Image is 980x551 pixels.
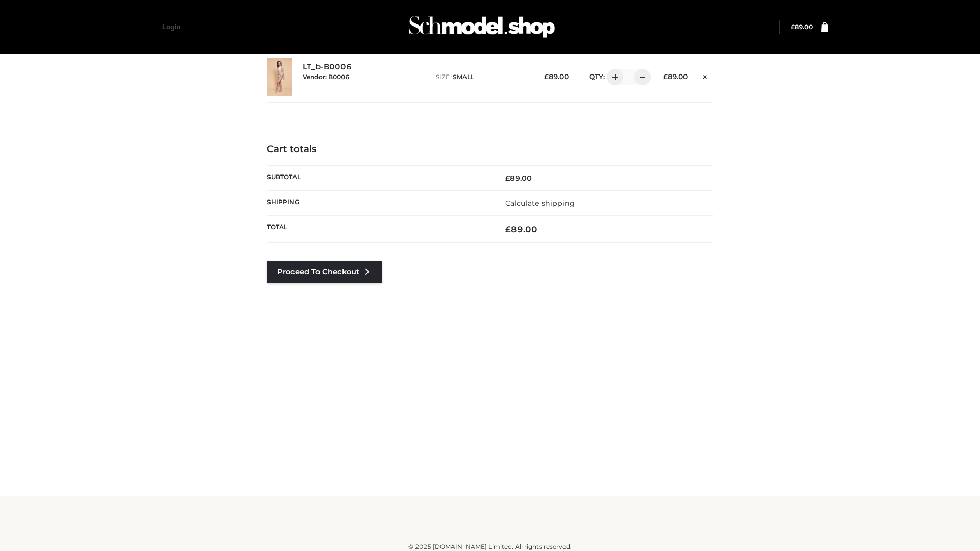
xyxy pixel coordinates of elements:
bdi: 89.00 [544,72,569,81]
th: Shipping [267,190,490,215]
a: £89.00 [791,23,813,31]
span: £ [791,23,795,31]
bdi: 89.00 [663,72,688,81]
a: Proceed to Checkout [267,261,382,283]
a: Calculate shipping [505,198,575,208]
th: Subtotal [267,165,490,190]
p: size : [436,72,528,82]
img: Schmodel Admin 964 [405,7,558,47]
a: Remove this item [698,69,713,82]
div: LT_b-B0006 [303,62,426,91]
span: £ [505,173,510,183]
span: £ [663,72,668,81]
span: SMALL [453,73,474,81]
h4: Cart totals [267,144,713,155]
bdi: 89.00 [505,224,537,234]
a: Login [162,23,180,31]
div: QTY: [579,69,647,85]
span: £ [505,224,511,234]
th: Total [267,216,490,243]
bdi: 89.00 [791,23,813,31]
span: £ [544,72,549,81]
bdi: 89.00 [505,173,532,183]
small: Vendor: B0006 [303,73,349,81]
